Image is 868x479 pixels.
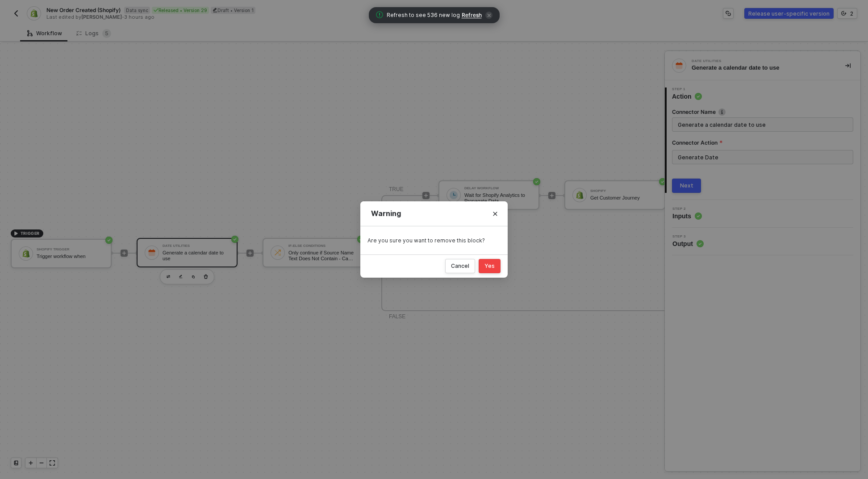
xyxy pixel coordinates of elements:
[451,262,469,270] div: Cancel
[445,259,475,273] button: Cancel
[479,259,501,273] button: Yes
[371,209,497,218] div: Warning
[367,237,501,244] div: Are you sure you want to remove this block?
[484,262,495,270] div: Yes
[488,207,502,221] button: Close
